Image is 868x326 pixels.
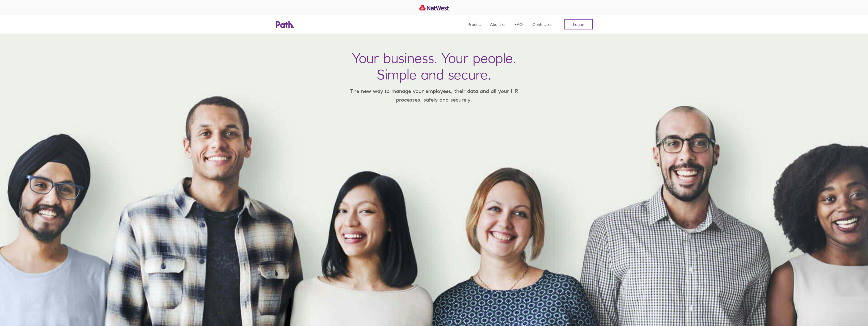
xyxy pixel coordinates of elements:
[490,15,506,34] a: About us
[532,15,552,34] a: Contact us
[352,50,516,83] h1: Your business. Your people. Simple and secure.
[343,87,526,104] p: The new way to manage your employees, their data and all your HR processes, safely and securely.
[468,15,482,34] a: Product
[514,15,524,34] a: FAQs
[564,19,593,29] a: Log in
